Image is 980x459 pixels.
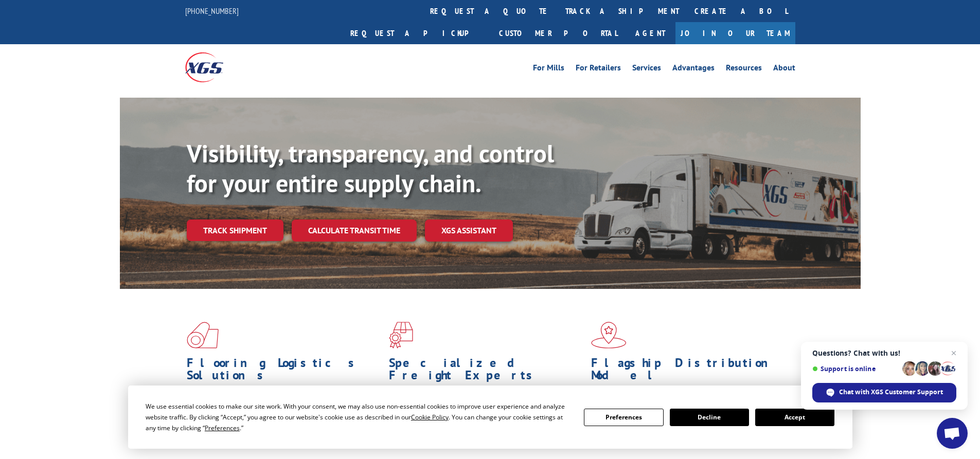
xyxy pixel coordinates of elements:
a: Customer Portal [491,22,625,44]
a: XGS ASSISTANT [425,219,513,242]
b: Visibility, transparency, and control for your entire supply chain. [187,137,554,199]
a: Join Our Team [675,22,795,44]
button: Preferences [584,409,663,426]
div: Cookie Consent Prompt [128,385,852,449]
h1: Flooring Logistics Solutions [187,357,381,387]
a: For Mills [533,64,564,75]
a: Resources [726,64,762,75]
button: Decline [670,409,749,426]
a: Advantages [672,64,715,75]
img: xgs-icon-focused-on-flooring-red [389,322,413,348]
a: [PHONE_NUMBER] [185,6,239,16]
a: Agent [625,22,675,44]
span: Chat with XGS Customer Support [839,388,943,397]
div: We use essential cookies to make our site work. With your consent, we may also use non-essential ... [146,401,572,433]
a: Calculate transit time [292,219,417,242]
a: Request a pickup [343,22,491,44]
span: Preferences [205,424,240,432]
span: Support is online [812,365,899,373]
div: Open chat [937,418,968,449]
div: Chat with XGS Customer Support [812,383,956,402]
button: Accept [755,409,834,426]
span: Cookie Policy [411,413,449,421]
span: Questions? Chat with us! [812,349,956,357]
h1: Flagship Distribution Model [591,357,786,387]
h1: Specialized Freight Experts [389,357,583,387]
img: xgs-icon-flagship-distribution-model-red [591,322,627,348]
a: Track shipment [187,219,283,241]
a: About [773,64,795,75]
span: Close chat [948,347,960,359]
img: xgs-icon-total-supply-chain-intelligence-red [187,322,219,348]
a: Services [632,64,661,75]
a: For Retailers [576,64,621,75]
